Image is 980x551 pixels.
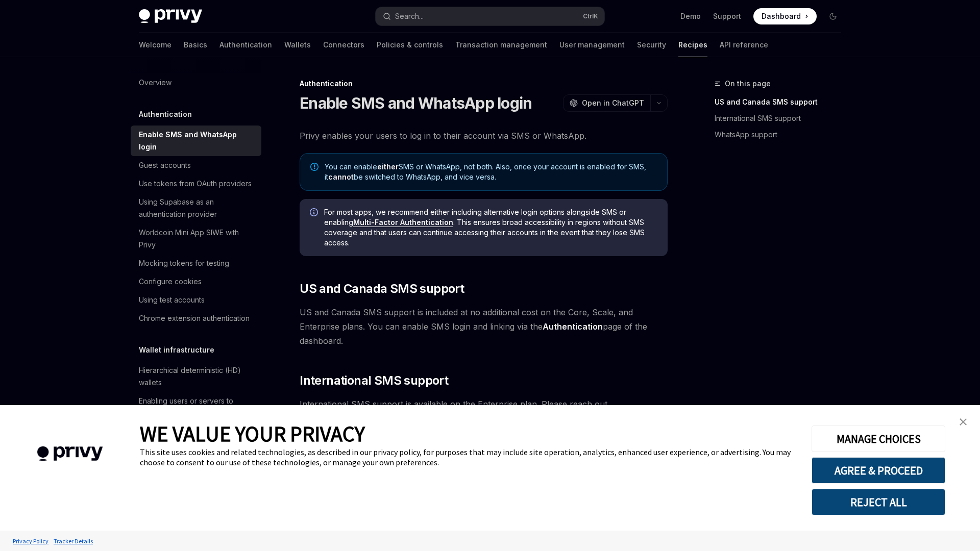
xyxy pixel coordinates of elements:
[139,108,192,120] h5: Authentication
[131,126,261,156] a: Enable SMS and WhatsApp login
[140,447,796,467] div: This site uses cookies and related technologies, as described in our privacy policy, for purposes...
[377,33,443,57] a: Policies & controls
[131,174,261,193] a: Use tokens from OAuth providers
[715,127,849,143] a: WhatsApp support
[720,33,768,57] a: API reference
[139,294,205,306] div: Using test accounts
[139,129,255,153] div: Enable SMS and WhatsApp login
[284,33,311,57] a: Wallets
[51,532,95,550] a: Tracker Details
[300,94,532,112] h1: Enable SMS and WhatsApp login
[131,254,261,272] a: Mocking tokens for testing
[582,98,644,108] span: Open in ChatGPT
[139,275,202,288] div: Configure cookies
[300,79,668,89] div: Authentication
[762,11,801,21] span: Dashboard
[131,193,261,223] a: Using Supabase as an authentication provider
[563,94,650,112] button: Open in ChatGPT
[300,281,464,297] span: US and Canada SMS support
[725,78,771,90] span: On this page
[953,412,973,432] a: close banner
[300,397,668,440] span: International SMS support is available on the Enterprise plan. Please reach out to to request acc...
[680,11,701,21] a: Demo
[323,33,364,57] a: Connectors
[131,156,261,174] a: Guest accounts
[328,172,354,181] strong: cannot
[15,432,125,476] img: company logo
[131,309,261,328] a: Chrome extension authentication
[139,395,255,419] div: Enabling users or servers to execute transactions
[131,392,261,422] a: Enabling users or servers to execute transactions
[140,420,365,447] span: WE VALUE YOUR PRIVACY
[184,33,207,57] a: Basics
[139,312,250,324] div: Chrome extension authentication
[825,8,841,24] button: Toggle dark mode
[131,272,261,291] a: Configure cookies
[960,418,967,425] img: close banner
[310,208,320,218] svg: Info
[637,33,666,57] a: Security
[715,110,849,127] a: International SMS support
[812,425,945,452] button: MANAGE CHOICES
[812,457,945,484] button: AGREE & PROCEED
[131,361,261,392] a: Hierarchical deterministic (HD) wallets
[310,163,318,171] svg: Note
[395,10,424,22] div: Search...
[139,159,191,171] div: Guest accounts
[583,12,598,20] span: Ctrl K
[812,489,945,515] button: REJECT ALL
[131,291,261,309] a: Using test accounts
[455,33,547,57] a: Transaction management
[300,372,448,389] span: International SMS support
[139,364,255,389] div: Hierarchical deterministic (HD) wallets
[139,196,255,220] div: Using Supabase as an authentication provider
[559,33,625,57] a: User management
[376,7,604,26] button: Search...CtrlK
[139,227,255,251] div: Worldcoin Mini App SIWE with Privy
[139,77,171,89] div: Overview
[543,321,603,332] strong: Authentication
[300,129,668,143] span: Privy enables your users to log in to their account via SMS or WhatsApp.
[753,8,817,24] a: Dashboard
[139,257,229,269] div: Mocking tokens for testing
[715,94,849,110] a: US and Canada SMS support
[131,73,261,92] a: Overview
[131,223,261,254] a: Worldcoin Mini App SIWE with Privy
[713,11,741,21] a: Support
[139,33,171,57] a: Welcome
[139,178,252,190] div: Use tokens from OAuth providers
[219,33,272,57] a: Authentication
[678,33,707,57] a: Recipes
[139,344,214,356] h5: Wallet infrastructure
[353,218,453,227] a: Multi-Factor Authentication
[325,162,657,182] span: You can enable SMS or WhatsApp, not both. Also, once your account is enabled for SMS, it be switc...
[324,207,657,248] span: For most apps, we recommend either including alternative login options alongside SMS or enabling ...
[377,162,399,171] strong: either
[300,305,668,348] span: US and Canada SMS support is included at no additional cost on the Core, Scale, and Enterprise pl...
[10,532,51,550] a: Privacy Policy
[139,9,202,23] img: dark logo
